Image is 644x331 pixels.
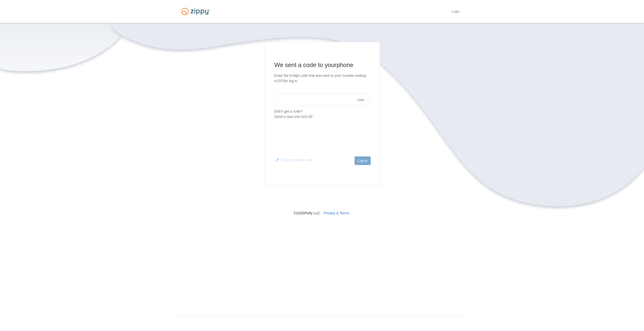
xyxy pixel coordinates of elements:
[178,185,466,216] nav: © 2025 Floify LLC
[274,61,370,69] h1: We sent a code to your phone
[274,73,370,84] p: Enter the 6-digit code that was sent to your number ending in 1570 to log in.
[324,211,349,215] a: Privacy & Terms
[356,98,366,103] button: Clear
[274,109,370,119] p: Didn't get a code?
[355,156,371,165] button: Log in
[451,10,460,15] a: Login
[178,6,213,17] img: Logo
[274,114,370,119] div: Send a new one in 01:00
